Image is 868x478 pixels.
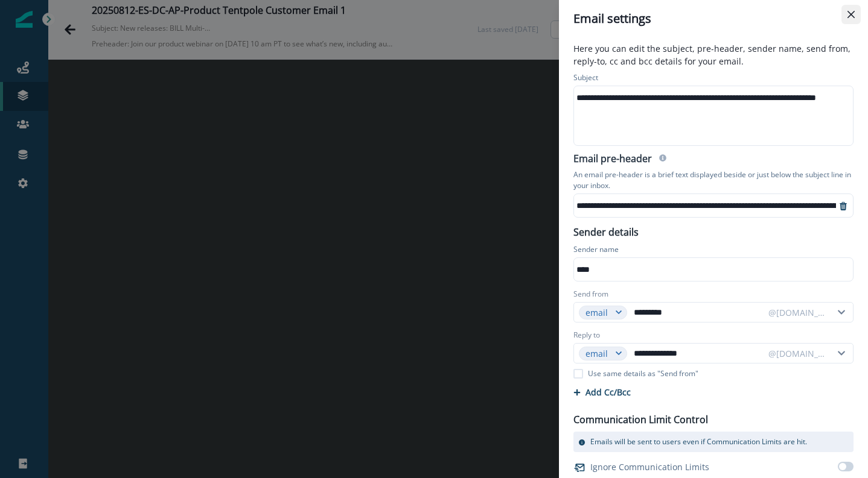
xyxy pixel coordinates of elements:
div: @[DOMAIN_NAME] [768,347,826,360]
label: Send from [573,289,608,300]
p: Subject [573,72,598,86]
svg: remove-preheader [838,201,848,211]
p: An email pre-header is a brief text displayed beside or just below the subject line in your inbox. [573,167,854,193]
p: Ignore Communication Limits [590,461,709,473]
p: Sender details [566,222,646,239]
div: @[DOMAIN_NAME] [768,306,826,319]
p: Use same details as "Send from" [588,368,698,379]
button: Add Cc/Bcc [573,386,631,398]
label: Reply to [573,330,600,341]
div: email [586,347,610,360]
h2: Email pre-header [573,153,652,167]
div: email [586,306,610,319]
div: Email settings [573,10,854,28]
p: Communication Limit Control [573,412,708,427]
p: Emails will be sent to users even if Communication Limits are hit. [590,436,807,447]
p: Here you can edit the subject, pre-header, sender name, send from, reply-to, cc and bcc details f... [566,42,861,70]
button: Close [841,5,861,24]
p: Sender name [573,244,619,257]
